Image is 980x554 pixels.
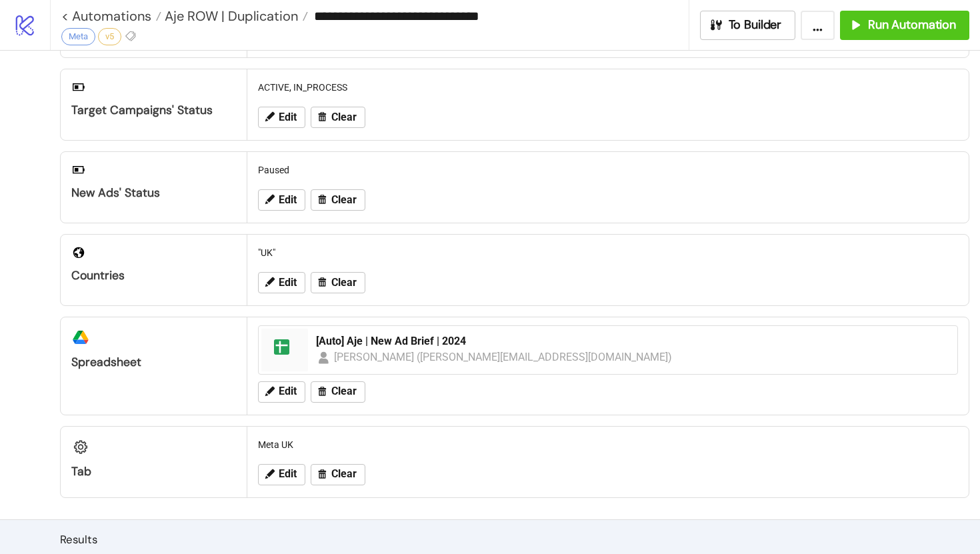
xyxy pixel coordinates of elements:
[311,107,365,128] button: Clear
[279,277,297,289] span: Edit
[801,11,835,40] button: ...
[258,272,305,293] button: Edit
[311,381,365,403] button: Clear
[331,194,357,206] span: Clear
[331,111,357,123] span: Clear
[279,468,297,480] span: Edit
[258,464,305,485] button: Edit
[253,432,963,457] div: Meta UK
[71,355,236,370] div: Spreadsheet
[71,103,236,118] div: Target Campaigns' Status
[334,349,673,365] div: [PERSON_NAME] ([PERSON_NAME][EMAIL_ADDRESS][DOMAIN_NAME])
[331,385,357,397] span: Clear
[71,268,236,283] div: Countries
[253,75,963,100] div: ACTIVE, IN_PROCESS
[331,468,357,480] span: Clear
[258,107,305,128] button: Edit
[61,9,161,23] a: < Automations
[311,189,365,211] button: Clear
[258,189,305,211] button: Edit
[253,240,963,265] div: "UK"
[279,111,297,123] span: Edit
[161,7,298,25] span: Aje ROW | Duplication
[98,28,121,45] div: v5
[71,185,236,201] div: New Ads' Status
[60,531,969,548] h2: Results
[840,11,969,40] button: Run Automation
[868,17,956,33] span: Run Automation
[331,277,357,289] span: Clear
[71,464,236,479] div: Tab
[316,334,949,349] div: [Auto] Aje | New Ad Brief | 2024
[700,11,796,40] button: To Builder
[61,28,95,45] div: Meta
[729,17,782,33] span: To Builder
[279,385,297,397] span: Edit
[161,9,308,23] a: Aje ROW | Duplication
[258,381,305,403] button: Edit
[311,464,365,485] button: Clear
[311,272,365,293] button: Clear
[253,157,963,183] div: Paused
[279,194,297,206] span: Edit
